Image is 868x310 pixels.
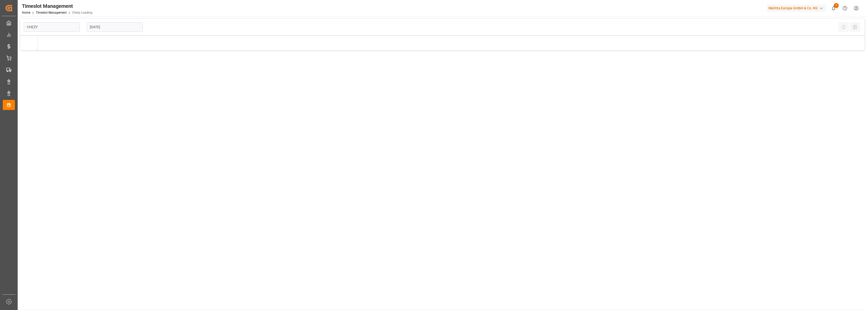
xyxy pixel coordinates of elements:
button: Melitta Europa GmbH & Co. KG [767,3,828,13]
div: Melitta Europa GmbH & Co. KG [767,5,826,12]
a: Home [22,11,30,14]
button: Help Center [839,3,851,14]
button: show 1 new notifications [828,3,839,14]
a: Timeslot Management [36,11,67,14]
div: Timeslot Management [22,2,92,10]
input: Type to search/select [24,22,80,32]
input: DD-MM-YYYY [87,22,143,32]
span: 1 [834,3,839,8]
